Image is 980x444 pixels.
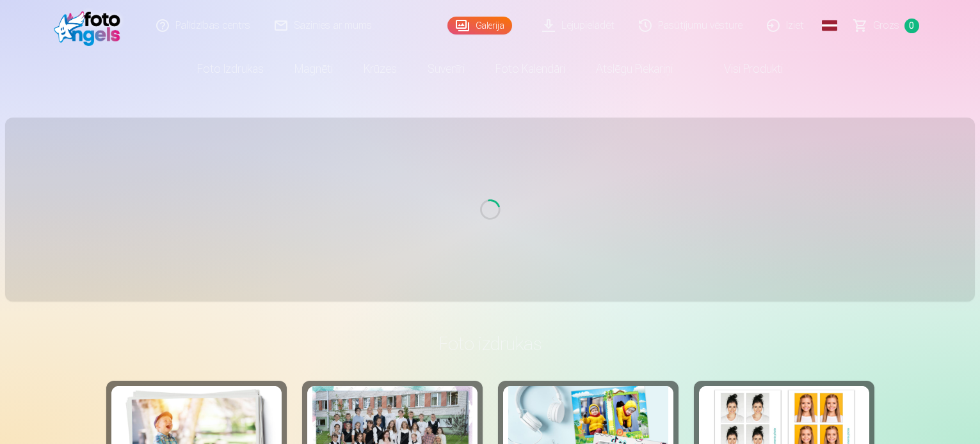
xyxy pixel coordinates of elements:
[54,5,127,46] img: /fa1
[116,332,864,355] h3: Foto izdrukas
[447,17,512,34] a: Galerija
[182,51,279,87] a: Foto izdrukas
[279,51,348,87] a: Magnēti
[688,51,798,87] a: Visi produkti
[480,51,581,87] a: Foto kalendāri
[348,51,412,87] a: Krūzes
[904,19,919,33] span: 0
[581,51,688,87] a: Atslēgu piekariņi
[412,51,480,87] a: Suvenīri
[873,18,899,33] span: Grozs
